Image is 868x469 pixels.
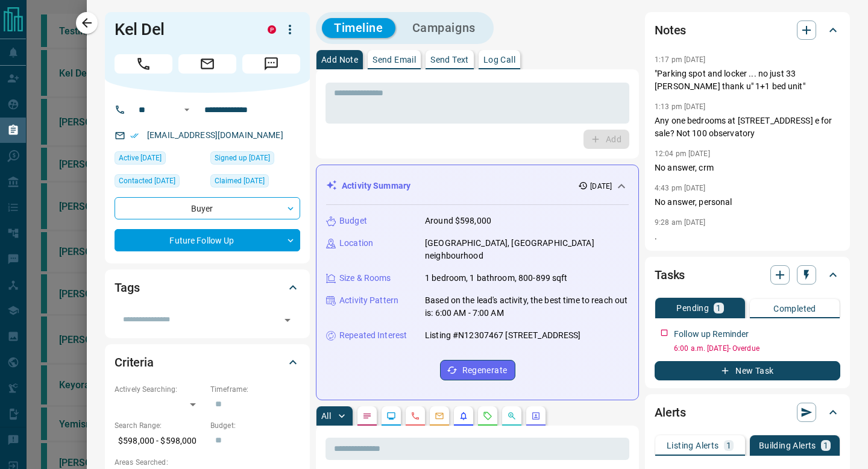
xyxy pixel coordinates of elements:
button: Regenerate [440,360,515,380]
span: Email [178,54,236,74]
p: Any one bedrooms at [STREET_ADDRESS] e for sale? Not 100 observatory [655,115,840,140]
div: Mon Jul 28 2025 [210,174,300,191]
span: Contacted [DATE] [119,175,175,187]
p: "Parking spot and locker ... no just 33 [PERSON_NAME] thank u" 1+1 bed unit" [655,68,840,93]
h2: Tasks [655,265,685,285]
a: [EMAIL_ADDRESS][DOMAIN_NAME] [147,130,283,140]
div: Thu Jul 31 2025 [115,174,204,191]
h2: Alerts [655,403,686,422]
p: Activity Summary [342,180,410,192]
p: 12:04 pm [DATE] [655,150,710,158]
button: Campaigns [400,18,488,38]
p: Around $598,000 [425,215,491,227]
svg: Email Verified [130,131,139,140]
p: Based on the lead's activity, the best time to reach out is: 6:00 AM - 7:00 AM [425,294,629,319]
p: Budget: [210,420,300,431]
span: Claimed [DATE] [215,175,265,187]
p: Pending [676,304,709,312]
p: 1 [726,441,731,450]
button: Timeline [322,18,395,38]
svg: Requests [483,411,492,421]
p: Log Call [483,55,515,64]
p: [DATE] [590,181,612,192]
div: Tags [115,273,300,302]
div: Buyer [115,197,300,219]
p: Completed [773,304,816,313]
p: [GEOGRAPHIC_DATA], [GEOGRAPHIC_DATA] neighbourhood [425,237,629,262]
span: Message [242,54,300,74]
svg: Opportunities [507,411,517,421]
div: Notes [655,16,840,45]
h2: Notes [655,20,686,40]
p: 4:43 pm [DATE] [655,184,706,192]
button: New Task [655,361,840,380]
p: 1 [716,304,721,312]
span: Signed up [DATE] [215,152,270,164]
svg: Lead Browsing Activity [386,411,396,421]
p: Send Text [430,55,469,64]
svg: Emails [435,411,444,421]
svg: Agent Actions [531,411,541,421]
p: Actively Searching: [115,384,204,395]
p: Search Range: [115,420,204,431]
span: Call [115,54,172,74]
div: Future Follow Up [115,229,300,251]
p: 1:17 pm [DATE] [655,55,706,64]
p: Listing Alerts [667,441,719,450]
div: Tue Jul 29 2025 [115,151,204,168]
p: Size & Rooms [339,272,391,285]
p: Repeated Interest [339,329,407,342]
button: Open [279,312,296,329]
p: Activity Pattern [339,294,398,307]
svg: Notes [362,411,372,421]
p: Listing #N12307467 [STREET_ADDRESS] [425,329,581,342]
h1: Kel Del [115,20,250,39]
svg: Listing Alerts [459,411,468,421]
p: Send Email [373,55,416,64]
p: Location [339,237,373,250]
p: 6:00 a.m. [DATE] - Overdue [674,343,840,354]
div: Alerts [655,398,840,427]
p: All [321,412,331,420]
h2: Tags [115,278,139,297]
h2: Criteria [115,353,154,372]
div: Activity Summary[DATE] [326,175,629,197]
p: Follow up Reminder [674,328,749,341]
svg: Calls [410,411,420,421]
p: 1 bedroom, 1 bathroom, 800-899 sqft [425,272,568,285]
p: Timeframe: [210,384,300,395]
div: Criteria [115,348,300,377]
button: Open [180,102,194,117]
div: Mon Jul 28 2025 [210,151,300,168]
span: Active [DATE] [119,152,162,164]
p: Budget [339,215,367,227]
p: 1:13 pm [DATE] [655,102,706,111]
p: No answer, personal [655,196,840,209]
p: Add Note [321,55,358,64]
div: Tasks [655,260,840,289]
p: 9:28 am [DATE] [655,218,706,227]
p: . [655,230,840,243]
p: $598,000 - $598,000 [115,431,204,451]
p: No answer, crm [655,162,840,174]
div: property.ca [268,25,276,34]
p: 1 [823,441,828,450]
p: Building Alerts [759,441,816,450]
p: Areas Searched: [115,457,300,468]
